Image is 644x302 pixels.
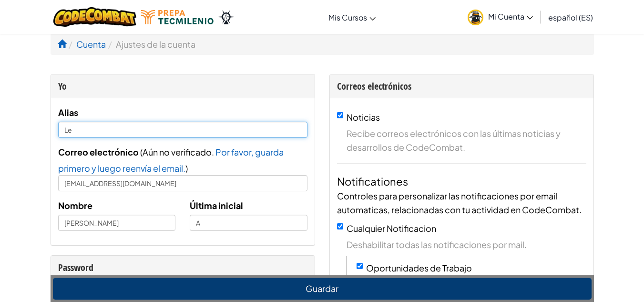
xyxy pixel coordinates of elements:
[58,146,139,157] span: Correo electrónico
[366,262,472,273] label: Oportunidades de Trabajo
[190,198,243,212] label: Última inicial
[58,198,92,212] label: Nombre
[488,11,533,21] span: Mi Cuenta
[53,278,592,300] button: Guardar
[106,37,195,51] li: Ajustes de la cuenta
[548,12,593,22] span: español (ES)
[324,4,380,30] a: Mis Cursos
[143,146,215,157] span: Aún no verificado.
[337,79,586,93] div: Correos electrónicos
[328,12,367,22] span: Mis Cursos
[53,7,137,27] img: CodeCombat logo
[347,126,586,154] span: Recibe correos electrónicos con las últimas noticias y desarrollos de CodeCombat.
[218,10,234,24] img: Ozaria
[347,238,586,251] span: Deshabilitar todas las notificaciones por mail.
[468,10,483,25] img: avatar
[139,146,143,157] span: (
[58,105,78,119] label: Alias
[347,223,436,234] label: Cualquier Notificacion
[141,10,214,24] img: Tecmilenio logo
[185,163,188,174] span: )
[337,174,586,189] h4: Notificationes
[76,39,106,50] a: Cuenta
[347,112,380,123] label: Noticias
[463,2,538,32] a: Mi Cuenta
[337,190,582,215] span: Controles para personalizar las notificaciones por email automaticas, relacionadas con tu activid...
[543,4,598,30] a: español (ES)
[58,260,307,274] div: Password
[58,79,307,93] div: Yo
